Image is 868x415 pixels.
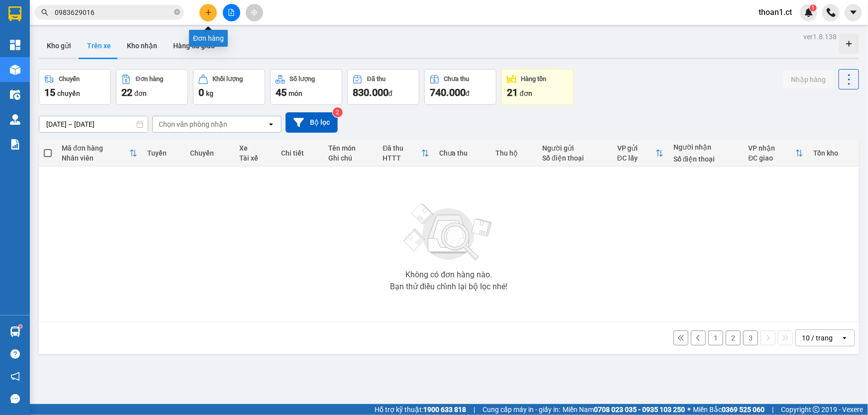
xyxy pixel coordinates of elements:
[521,76,547,83] div: Hàng tồn
[388,89,392,97] span: đ
[19,325,22,328] sup: 1
[813,406,820,413] span: copyright
[174,9,180,15] span: close-circle
[383,144,421,152] div: Đã thu
[59,76,80,83] div: Chuyến
[772,404,773,415] span: |
[744,140,809,166] th: Toggle SortBy
[751,6,800,18] span: thoan1.ct
[390,283,507,291] div: Bạn thử điều chỉnh lại bộ lọc nhé!
[811,4,815,11] span: 1
[10,114,20,125] img: warehouse-icon
[542,144,607,152] div: Người gửi
[617,154,656,162] div: ĐC lấy
[743,331,758,345] button: 3
[827,8,836,17] img: phone-icon
[228,9,235,16] span: file-add
[289,89,302,97] span: món
[839,34,859,54] div: Tạo kho hàng mới
[239,154,271,162] div: Tài xế
[10,349,20,359] span: question-circle
[270,69,342,105] button: Số lượng45món
[10,65,20,75] img: warehouse-icon
[507,86,518,98] span: 21
[41,9,48,16] span: search
[594,406,685,414] strong: 0708 023 035 - 0935 103 250
[10,139,20,150] img: solution-icon
[674,155,739,163] div: Số điện thoại
[239,144,271,152] div: Xe
[749,144,796,152] div: VP nhận
[347,69,419,105] button: Đã thu830.000đ
[276,86,287,98] span: 45
[10,327,20,337] img: warehouse-icon
[119,34,165,58] button: Kho nhận
[290,76,315,83] div: Số lượng
[267,120,275,128] svg: open
[367,76,386,83] div: Đã thu
[612,140,669,166] th: Toggle SortBy
[213,76,243,83] div: Khối lượng
[726,331,741,345] button: 2
[520,89,532,97] span: đơn
[251,9,258,16] span: aim
[466,89,470,97] span: đ
[10,372,20,381] span: notification
[693,404,765,415] span: Miền Bắc
[563,404,685,415] span: Miền Nam
[57,140,142,166] th: Toggle SortBy
[134,89,147,97] span: đơn
[44,86,55,98] span: 15
[803,31,837,42] div: ver 1.8.138
[79,34,119,58] button: Trên xe
[62,144,129,152] div: Mã đơn hàng
[57,89,80,97] span: chuyến
[474,404,475,415] span: |
[810,4,817,11] sup: 1
[749,154,796,162] div: ĐC giao
[501,69,574,105] button: Hàng tồn21đơn
[159,119,227,129] div: Chọn văn phòng nhận
[10,394,20,404] span: message
[116,69,188,105] button: Đơn hàng22đơn
[165,34,223,58] button: Hàng đã giao
[424,69,496,105] button: Chưa thu740.000đ
[136,76,163,83] div: Đơn hàng
[329,144,373,152] div: Tên món
[405,271,492,279] div: Không có đơn hàng nào.
[783,71,834,88] button: Nhập hàng
[206,89,213,97] span: kg
[804,8,813,17] img: icon-new-feature
[205,9,212,16] span: plus
[849,8,858,17] span: caret-down
[802,333,833,343] div: 10 / trang
[193,69,265,105] button: Khối lượng0kg
[329,154,373,162] div: Ghi chú
[444,76,470,83] div: Chưa thu
[813,149,854,157] div: Tồn kho
[708,331,723,345] button: 1
[281,149,319,157] div: Chi tiết
[10,89,20,100] img: warehouse-icon
[687,408,690,412] span: ⚪️
[383,154,421,162] div: HTTT
[223,4,240,21] button: file-add
[39,69,111,105] button: Chuyến15chuyến
[39,116,148,132] input: Select a date range.
[286,112,338,133] button: Bộ lọc
[430,86,466,98] span: 740.000
[174,8,180,17] span: close-circle
[8,6,21,21] img: logo-vxr
[841,334,849,342] svg: open
[55,7,172,18] input: Tìm tên, số ĐT hoặc mã đơn
[198,86,204,98] span: 0
[674,143,739,151] div: Người nhận
[333,107,343,117] sup: 2
[375,404,466,415] span: Hỗ trợ kỹ thuật:
[722,406,765,414] strong: 0369 525 060
[439,149,485,157] div: Chưa thu
[542,154,607,162] div: Số điện thoại
[423,406,466,414] strong: 1900 633 818
[378,140,434,166] th: Toggle SortBy
[482,404,560,415] span: Cung cấp máy in - giấy in:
